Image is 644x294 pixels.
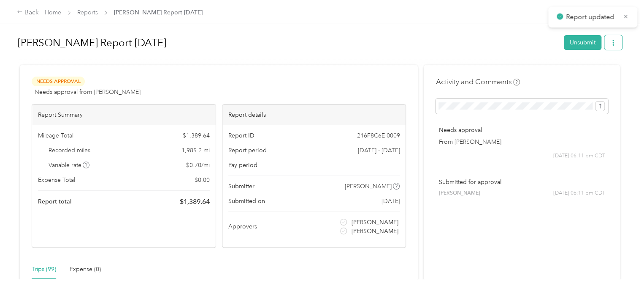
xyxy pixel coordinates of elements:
[381,197,400,206] span: [DATE]
[180,197,210,207] span: $ 1,389.64
[438,126,605,135] p: Needs approval
[77,9,98,16] a: Reports
[553,152,605,160] span: [DATE] 06:11 pm CDT
[49,146,90,155] span: Recorded miles
[18,33,558,53] h1: Brandon Stephen Everlance Report September 2025
[357,146,400,155] span: [DATE] - [DATE]
[228,197,265,206] span: Submitted on
[181,146,210,155] span: 1,985.2 mi
[228,146,267,155] span: Report period
[228,182,254,191] span: Submitter
[38,176,75,184] span: Expense Total
[566,12,617,22] p: Report updated
[597,247,644,294] iframe: Everlance-gr Chat Button Frame
[17,8,39,18] div: Back
[564,35,601,50] button: Unsubmit
[438,137,605,146] p: From [PERSON_NAME]
[186,161,210,170] span: $ 0.70 / mi
[345,182,392,191] span: [PERSON_NAME]
[438,190,480,197] span: [PERSON_NAME]
[32,265,56,274] div: Trips (99)
[438,178,605,187] p: Submitted for approval
[357,131,400,140] span: 216F8C6E-0009
[32,77,85,86] span: Needs Approval
[70,265,101,274] div: Expense (0)
[228,222,257,231] span: Approvers
[228,161,257,170] span: Pay period
[114,8,203,17] span: [PERSON_NAME] Report [DATE]
[228,131,254,140] span: Report ID
[45,9,61,16] a: Home
[38,131,73,140] span: Mileage Total
[49,161,90,170] span: Variable rate
[553,190,605,197] span: [DATE] 06:11 pm CDT
[183,131,210,140] span: $ 1,389.64
[352,227,398,236] span: [PERSON_NAME]
[195,176,210,184] span: $ 0.00
[38,197,72,206] span: Report total
[222,104,406,125] div: Report details
[35,88,141,96] span: Needs approval from [PERSON_NAME]
[352,218,398,227] span: [PERSON_NAME]
[32,104,216,125] div: Report Summary
[436,77,520,87] h4: Activity and Comments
